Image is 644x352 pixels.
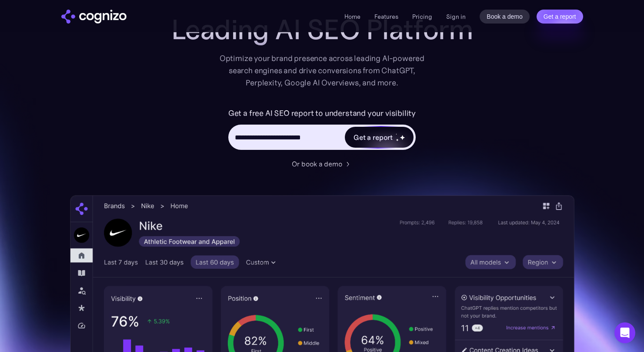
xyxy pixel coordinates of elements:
img: star [396,133,397,135]
a: Or book a demo [292,159,353,169]
a: Pricing [412,13,432,20]
a: Get a report [537,10,583,24]
form: Hero URL Input Form [228,106,416,154]
div: Get a report [354,132,393,142]
img: star [396,139,399,142]
a: Home [344,13,360,20]
img: cognizo logo [61,10,127,24]
div: Or book a demo [292,159,342,169]
label: Get a free AI SEO report to understand your visibility [228,106,416,120]
div: Optimize your brand presence across leading AI-powered search engines and drive conversions from ... [215,52,429,89]
a: Features [374,13,398,20]
a: Get a reportstarstarstar [344,126,414,149]
a: Book a demo [480,10,530,24]
a: home [61,10,127,24]
img: star [400,135,405,140]
div: Open Intercom Messenger [614,322,635,343]
a: Sign in [446,11,466,22]
h1: Leading AI SEO Platform [171,14,473,45]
